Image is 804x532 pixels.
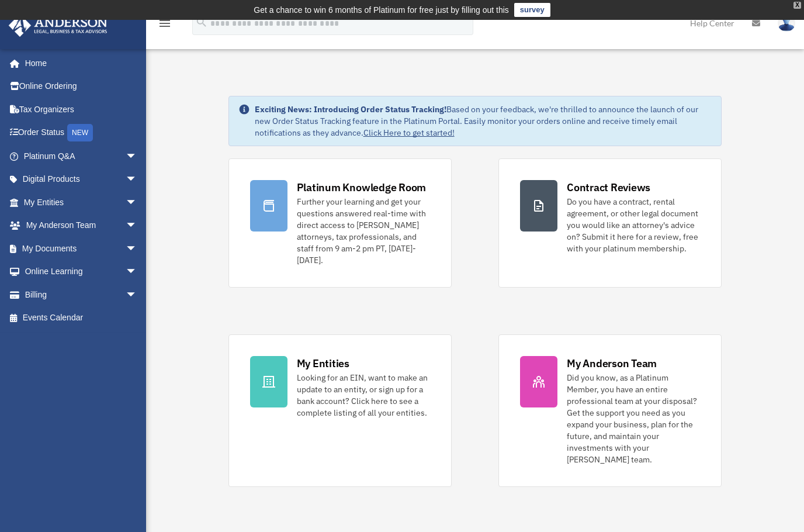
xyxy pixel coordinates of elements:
[8,98,155,121] a: Tax Organizers
[297,180,427,195] div: Platinum Knowledge Room
[297,372,430,419] div: Looking for an EIN, want to make an update to an entity, or sign up for a bank account? Click her...
[5,14,111,37] img: Anderson Advisors Platinum Portal
[498,158,722,288] a: Contract Reviews Do you have a contract, rental agreement, or other legal document you would like...
[297,356,349,371] div: My Entities
[126,283,149,307] span: arrow_drop_down
[126,214,149,238] span: arrow_drop_down
[255,104,446,115] strong: Exciting News: Introducing Order Status Tracking!
[297,196,430,266] div: Further your learning and get your questions answered real-time with direct access to [PERSON_NAM...
[8,75,155,98] a: Online Ordering
[8,121,155,145] a: Order StatusNEW
[567,356,657,371] div: My Anderson Team
[126,260,149,284] span: arrow_drop_down
[126,168,149,192] span: arrow_drop_down
[228,334,452,487] a: My Entities Looking for an EIN, want to make an update to an entity, or sign up for a bank accoun...
[8,237,155,260] a: My Documentsarrow_drop_down
[8,306,155,330] a: Events Calendar
[567,180,650,195] div: Contract Reviews
[255,103,712,139] div: Based on your feedback, we're thrilled to announce the launch of our new Order Status Tracking fe...
[793,2,801,9] div: close
[8,191,155,214] a: My Entitiesarrow_drop_down
[158,20,172,30] a: menu
[363,127,455,138] a: Click Here to get started!
[8,168,155,191] a: Digital Productsarrow_drop_down
[126,144,149,168] span: arrow_drop_down
[126,191,149,215] span: arrow_drop_down
[228,158,452,288] a: Platinum Knowledge Room Further your learning and get your questions answered real-time with dire...
[514,3,550,17] a: survey
[567,196,700,254] div: Do you have a contract, rental agreement, or other legal document you would like an attorney's ad...
[126,237,149,261] span: arrow_drop_down
[8,144,155,168] a: Platinum Q&Aarrow_drop_down
[778,15,795,32] img: User Pic
[158,16,172,30] i: menu
[8,214,155,237] a: My Anderson Teamarrow_drop_down
[8,51,149,75] a: Home
[567,372,700,465] div: Did you know, as a Platinum Member, you have an entire professional team at your disposal? Get th...
[8,260,155,284] a: Online Learningarrow_drop_down
[8,283,155,306] a: Billingarrow_drop_down
[254,3,509,17] div: Get a chance to win 6 months of Platinum for free just by filling out this
[67,124,93,141] div: NEW
[195,16,208,29] i: search
[498,334,722,487] a: My Anderson Team Did you know, as a Platinum Member, you have an entire professional team at your...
